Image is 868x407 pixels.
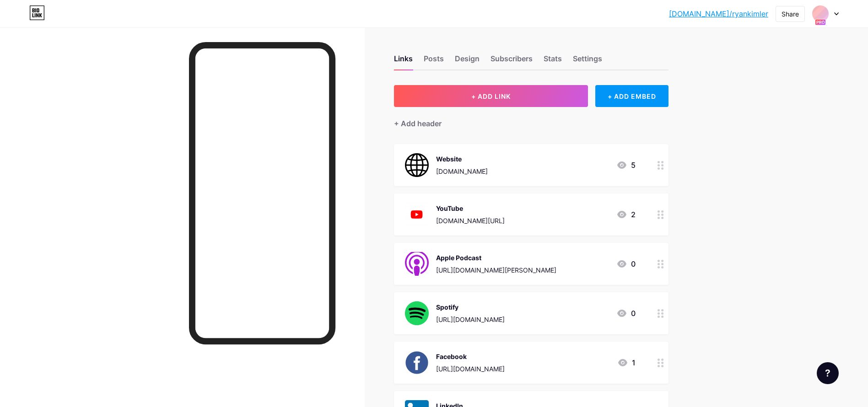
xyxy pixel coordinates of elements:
div: Spotify [436,302,505,312]
img: Website [405,153,429,177]
div: [DOMAIN_NAME][URL] [436,216,505,225]
div: YouTube [436,203,505,213]
div: [URL][DOMAIN_NAME] [436,364,505,374]
img: Apple Podcast [405,252,429,276]
img: Facebook [405,351,429,375]
div: [DOMAIN_NAME] [436,166,488,176]
div: Stats [544,53,562,70]
a: [DOMAIN_NAME]/ryankimler [669,8,768,19]
div: [URL][DOMAIN_NAME] [436,315,505,324]
div: Subscribers [491,53,533,70]
div: Settings [573,53,602,70]
img: YouTube [405,203,429,226]
div: + Add header [394,118,442,129]
div: 1 [617,357,636,368]
img: Spotify [405,301,429,325]
div: 5 [616,160,636,171]
div: 0 [616,258,636,269]
div: Website [436,154,488,164]
span: + ADD LINK [471,92,511,100]
button: + ADD LINK [394,85,588,107]
div: Design [455,53,480,70]
div: Links [394,53,413,70]
div: Share [782,9,799,19]
div: 2 [616,209,636,220]
div: 0 [616,308,636,319]
div: Posts [424,53,444,70]
div: Apple Podcast [436,253,556,262]
div: [URL][DOMAIN_NAME][PERSON_NAME] [436,265,556,275]
div: Facebook [436,352,505,361]
div: + ADD EMBED [595,85,668,107]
